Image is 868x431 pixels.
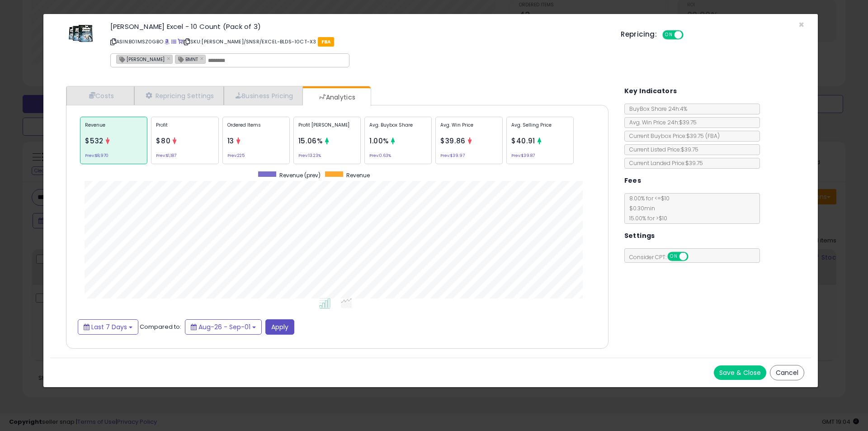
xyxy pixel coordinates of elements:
span: [PERSON_NAME] [117,55,165,63]
h3: [PERSON_NAME] Excel - 10 Count (Pack of 3) [110,23,607,30]
small: Prev: $39.87 [511,154,535,157]
span: Last 7 Days [91,322,127,332]
button: Save & Close [714,365,766,380]
span: Consider CPT: [625,253,700,261]
p: Revenue [85,122,142,135]
p: Avg. Selling Price [511,122,569,135]
a: × [167,54,172,62]
img: 41D1wOkB6LL._SL60_.jpg [67,23,94,43]
span: Revenue [346,171,370,179]
span: $80 [156,136,170,146]
p: Avg. Buybox Share [369,122,427,135]
span: $40.91 [511,136,535,146]
small: Prev: 13.23% [298,154,321,157]
span: 15.00 % for > $10 [625,214,667,222]
a: All offer listings [171,38,176,45]
p: Avg. Win Price [440,122,498,135]
a: Business Pricing [224,86,303,105]
span: OFF [682,31,697,39]
a: BuyBox page [165,38,170,45]
span: OFF [687,253,701,260]
span: $39.75 [686,132,720,140]
small: Prev: $8,970 [85,154,108,157]
span: BMNT [175,55,198,63]
span: $39.86 [440,136,466,146]
p: Profit [PERSON_NAME] [298,122,356,135]
small: Prev: 0.63% [369,154,391,157]
span: ON [663,31,675,39]
p: Profit [156,122,213,135]
a: Your listing only [178,38,183,45]
span: BuyBox Share 24h: 4% [625,105,687,113]
span: 13 [227,136,234,146]
p: Ordered Items [227,122,285,135]
span: 15.06% [298,136,323,146]
a: × [200,54,206,62]
span: Aug-26 - Sep-01 [198,322,250,332]
p: ASIN: B01MSZ0GBO | SKU: [PERSON_NAME]/SNSR/EXCEL-BLDS-10CT-X3 [110,34,607,49]
span: Avg. Win Price 24h: $39.75 [625,118,697,126]
a: Analytics [303,88,370,106]
span: × [798,18,804,31]
small: Prev: 225 [227,154,245,157]
small: Prev: $1,187 [156,154,176,157]
span: Current Listed Price: $39.75 [625,146,698,153]
span: 8.00 % for <= $10 [625,194,670,222]
span: 1.00% [369,136,389,146]
h5: Key Indicators [624,85,677,97]
h5: Settings [624,230,655,242]
button: Cancel [770,365,804,380]
span: ON [668,253,679,260]
h5: Fees [624,175,642,186]
span: $532 [85,136,104,146]
a: Costs [66,86,134,105]
span: $0.30 min [625,204,655,212]
span: FBA [318,37,335,47]
span: Compared to: [140,322,181,331]
small: Prev: $39.97 [440,154,465,157]
span: Current Buybox Price: [625,132,720,140]
h5: Repricing: [621,31,657,38]
span: ( FBA ) [705,132,720,140]
span: Revenue (prev) [279,171,321,179]
a: Repricing Settings [134,86,224,105]
button: Apply [265,319,294,335]
span: Current Landed Price: $39.75 [625,159,703,167]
